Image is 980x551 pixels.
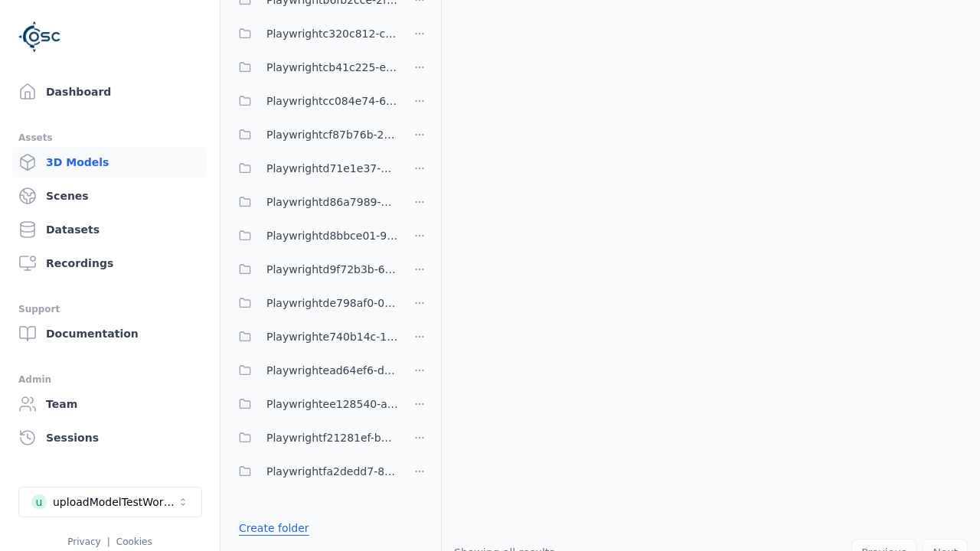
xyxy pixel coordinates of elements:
[230,514,318,542] button: Create folder
[239,520,309,536] a: Create folder
[266,126,398,144] span: Playwrightcf87b76b-25d2-4f03-98a0-0e4abce8ca21
[18,487,202,517] button: Select a workspace
[12,181,207,211] a: Scenes
[230,422,398,453] button: Playwrightf21281ef-bbe4-4d9a-bb9a-5ca1779a30ca
[230,355,398,386] button: Playwrightead64ef6-db1b-4d5a-b49f-5bade78b8f72
[266,193,398,211] span: Playwrightd86a7989-a27e-4cc3-9165-73b2f9dacd14
[230,86,398,116] button: Playwrightcc084e74-6bd9-4f7e-8d69-516a74321fe7
[18,15,61,58] img: Logo
[12,147,207,178] a: 3D Models
[266,24,398,43] span: Playwrightc320c812-c1c4-4e9b-934e-2277c41aca46
[266,429,398,447] span: Playwrightf21281ef-bbe4-4d9a-bb9a-5ca1779a30ca
[18,370,201,389] div: Admin
[266,227,398,245] span: Playwrightd8bbce01-9637-468c-8f59-1050d21f77ba
[67,536,100,547] a: Privacy
[12,422,207,453] a: Sessions
[266,462,398,481] span: Playwrightfa2dedd7-83d1-48b2-a06f-a16c3db01942
[230,18,398,49] button: Playwrightc320c812-c1c4-4e9b-934e-2277c41aca46
[266,328,398,346] span: Playwrighte740b14c-14da-4387-887c-6b8e872d97ef
[18,129,201,147] div: Assets
[53,494,177,510] div: uploadModelTestWorkspace
[31,494,47,510] div: u
[266,159,398,178] span: Playwrightd71e1e37-d31c-4572-b04d-3c18b6f85a3d
[107,536,110,547] span: |
[230,389,398,419] button: Playwrightee128540-aad7-45a2-a070-fbdd316a1489
[116,536,152,547] a: Cookies
[230,153,398,184] button: Playwrightd71e1e37-d31c-4572-b04d-3c18b6f85a3d
[230,52,398,83] button: Playwrightcb41c225-e288-4c3c-b493-07c6e16c0d29
[230,220,398,251] button: Playwrightd8bbce01-9637-468c-8f59-1050d21f77ba
[266,92,398,110] span: Playwrightcc084e74-6bd9-4f7e-8d69-516a74321fe7
[12,77,207,107] a: Dashboard
[266,395,398,413] span: Playwrightee128540-aad7-45a2-a070-fbdd316a1489
[266,58,398,77] span: Playwrightcb41c225-e288-4c3c-b493-07c6e16c0d29
[230,254,398,285] button: Playwrightd9f72b3b-66f5-4fd0-9c49-a6be1a64c72c
[12,318,207,349] a: Documentation
[230,288,398,318] button: Playwrightde798af0-0a13-4792-ac1d-0e6eb1e31492
[230,456,398,487] button: Playwrightfa2dedd7-83d1-48b2-a06f-a16c3db01942
[266,260,398,279] span: Playwrightd9f72b3b-66f5-4fd0-9c49-a6be1a64c72c
[12,248,207,279] a: Recordings
[12,214,207,245] a: Datasets
[230,119,398,150] button: Playwrightcf87b76b-25d2-4f03-98a0-0e4abce8ca21
[266,294,398,312] span: Playwrightde798af0-0a13-4792-ac1d-0e6eb1e31492
[230,187,398,217] button: Playwrightd86a7989-a27e-4cc3-9165-73b2f9dacd14
[266,361,398,380] span: Playwrightead64ef6-db1b-4d5a-b49f-5bade78b8f72
[18,300,201,318] div: Support
[12,389,207,419] a: Team
[230,321,398,352] button: Playwrighte740b14c-14da-4387-887c-6b8e872d97ef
